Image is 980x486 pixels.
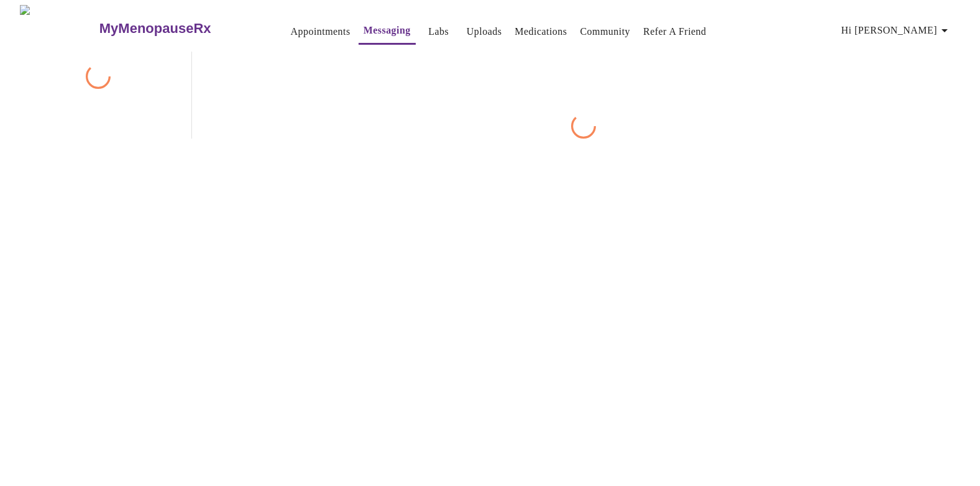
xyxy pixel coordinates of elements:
[580,23,630,40] a: Community
[419,19,459,44] button: Labs
[841,22,952,39] span: Hi [PERSON_NAME]
[836,18,957,43] button: Hi [PERSON_NAME]
[643,23,707,40] a: Refer a Friend
[462,19,507,44] button: Uploads
[575,19,635,44] button: Community
[510,19,572,44] button: Medications
[286,19,355,44] button: Appointments
[467,23,502,40] a: Uploads
[20,5,98,52] img: MyMenopauseRx Logo
[99,21,211,37] h3: MyMenopauseRx
[638,19,712,44] button: Refer a Friend
[428,23,449,40] a: Labs
[98,7,260,50] a: MyMenopauseRx
[515,23,567,40] a: Medications
[291,23,350,40] a: Appointments
[359,18,416,45] button: Messaging
[364,22,411,39] a: Messaging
